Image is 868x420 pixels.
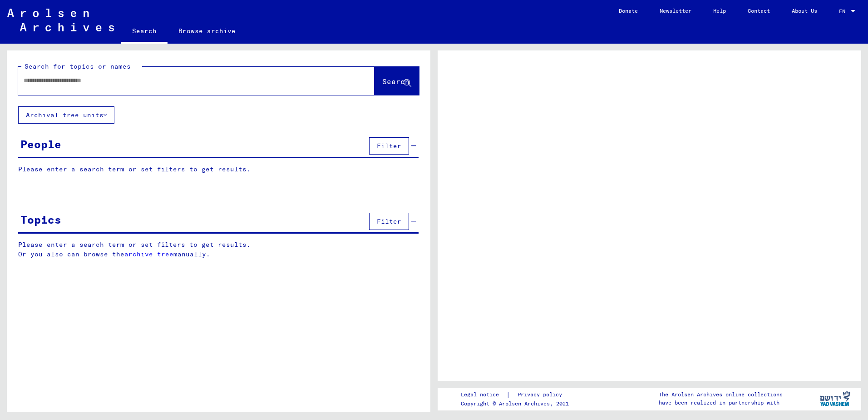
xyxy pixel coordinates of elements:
[377,142,401,150] span: Filter
[659,390,783,399] p: The Arolsen Archives online collections
[461,390,506,400] a: Legal notice
[168,20,247,42] a: Browse archive
[369,213,409,230] button: Filter
[7,9,114,31] img: Arolsen_neg.svg
[20,211,61,228] div: Topics
[818,387,852,410] img: yv_logo.png
[18,106,114,124] button: Archival tree units
[461,400,573,408] p: Copyright © Arolsen Archives, 2021
[25,62,131,70] mat-label: Search for topics or names
[18,165,419,174] p: Please enter a search term or set filters to get results.
[369,137,409,155] button: Filter
[121,20,168,44] a: Search
[18,240,419,259] p: Please enter a search term or set filters to get results. Or you also can browse the manually.
[20,136,61,152] div: People
[510,390,573,400] a: Privacy policy
[659,399,783,407] p: have been realized in partnership with
[839,8,849,15] span: EN
[375,67,419,95] button: Search
[382,77,409,86] span: Search
[124,250,173,258] a: archive tree
[377,217,401,225] span: Filter
[461,390,573,400] div: |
